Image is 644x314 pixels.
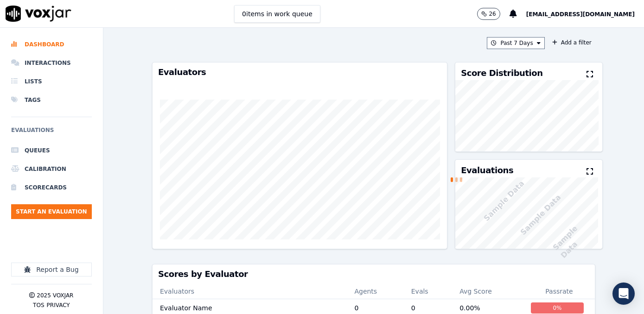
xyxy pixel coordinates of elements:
p: 26 [489,10,496,18]
div: Open Intercom Messenger [612,283,635,305]
p: Sample Data [481,178,527,223]
a: Lists [11,72,92,91]
p: 2025 Voxjar [37,292,73,299]
h3: Evaluators [158,68,441,76]
a: Dashboard [11,35,92,54]
h3: Evaluations [461,166,513,175]
div: 0 % [531,302,584,314]
button: TOS [33,301,44,309]
button: 26 [477,8,509,20]
th: Evals [404,284,452,299]
p: Sample Data [550,209,602,261]
h3: Score Distribution [461,69,542,77]
h6: Evaluations [11,125,92,141]
button: Report a Bug [11,263,92,276]
span: [EMAIL_ADDRESS][DOMAIN_NAME] [526,11,635,18]
button: Add a filter [548,37,595,48]
a: Scorecards [11,178,92,197]
th: Avg Score [452,284,523,299]
th: Evaluators [153,284,347,299]
button: Privacy [47,301,70,309]
th: Agents [347,284,403,299]
button: 26 [477,8,500,20]
h3: Scores by Evaluator [158,270,589,278]
a: Interactions [11,54,92,72]
button: Past 7 Days [487,37,544,49]
th: Passrate [523,284,595,299]
button: Start an Evaluation [11,204,92,219]
p: Sample Data [518,192,563,238]
a: Calibration [11,160,92,178]
a: Queues [11,141,92,160]
a: Tags [11,91,92,109]
img: voxjar logo [6,6,71,22]
button: 0items in work queue [234,5,320,23]
button: [EMAIL_ADDRESS][DOMAIN_NAME] [526,8,644,19]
